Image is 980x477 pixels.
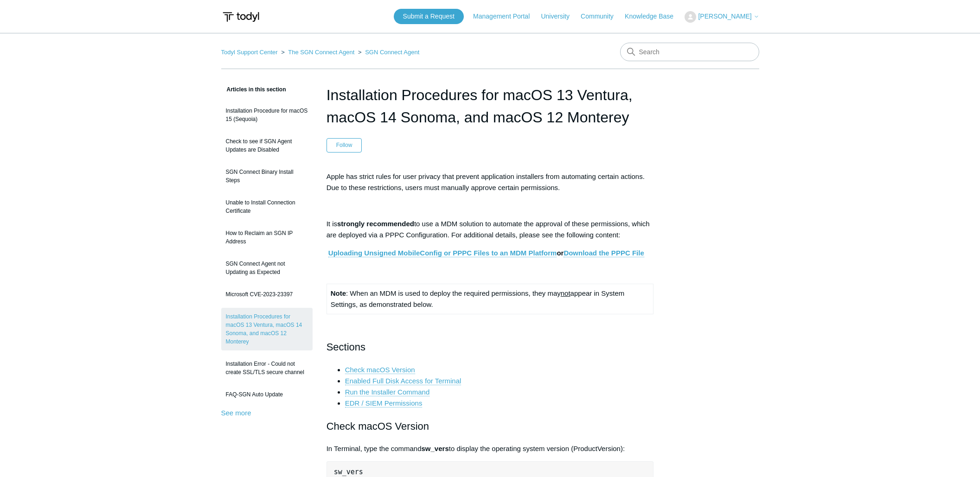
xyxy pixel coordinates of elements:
li: The SGN Connect Agent [279,49,356,56]
a: Knowledge Base [625,12,683,21]
a: SGN Connect Binary Install Steps [221,163,313,189]
a: Unable to Install Connection Certificate [221,194,313,220]
input: Search [620,43,759,61]
span: [PERSON_NAME] [698,13,751,20]
a: Installation Error - Could not create SSL/TLS secure channel [221,355,313,381]
a: The SGN Connect Agent [288,49,354,56]
h1: Installation Procedures for macOS 13 Ventura, macOS 14 Sonoma, and macOS 12 Monterey [327,84,654,128]
a: Installation Procedure for macOS 15 (Sequoia) [221,102,313,128]
p: In Terminal, type the command to display the operating system version (ProductVersion): [327,443,654,454]
a: See more [221,409,251,417]
h2: Check macOS Version [327,418,654,434]
p: It is to use a MDM solution to automate the approval of these permissions, which are deployed via... [327,218,654,241]
strong: or [328,249,644,257]
img: Todyl Support Center Help Center home page [221,8,261,25]
a: Installation Procedures for macOS 13 Ventura, macOS 14 Sonoma, and macOS 12 Monterey [221,308,313,350]
a: Check macOS Version [345,366,415,374]
strong: Note [331,289,346,297]
a: Uploading Unsigned MobileConfig or PPPC Files to an MDM Platform [328,249,557,257]
li: Todyl Support Center [221,49,280,56]
a: EDR / SIEM Permissions [345,399,423,407]
strong: sw_vers [422,445,449,452]
a: Enabled Full Disk Access for Terminal [345,377,461,385]
a: University [541,12,578,21]
button: Follow Article [327,138,362,152]
button: [PERSON_NAME] [685,11,759,23]
h2: Sections [327,339,654,355]
a: Microsoft CVE-2023-23397 [221,286,313,303]
a: Todyl Support Center [221,49,278,56]
a: Management Portal [473,12,539,21]
span: not [561,289,570,297]
a: Download the PPPC File [564,249,644,257]
li: SGN Connect Agent [356,49,419,56]
a: How to Reclaim an SGN IP Address [221,224,313,250]
a: FAQ-SGN Auto Update [221,386,313,403]
span: Articles in this section [221,86,286,93]
a: Community [581,12,623,21]
a: Check to see if SGN Agent Updates are Disabled [221,133,313,159]
td: : When an MDM is used to deploy the required permissions, they may appear in System Settings, as ... [327,284,653,314]
p: Apple has strict rules for user privacy that prevent application installers from automating certa... [327,171,654,193]
a: SGN Connect Agent [365,49,419,56]
a: Submit a Request [394,9,464,24]
a: Run the Installer Command [345,388,430,396]
strong: strongly recommended [337,220,414,228]
a: SGN Connect Agent not Updating as Expected [221,255,313,281]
